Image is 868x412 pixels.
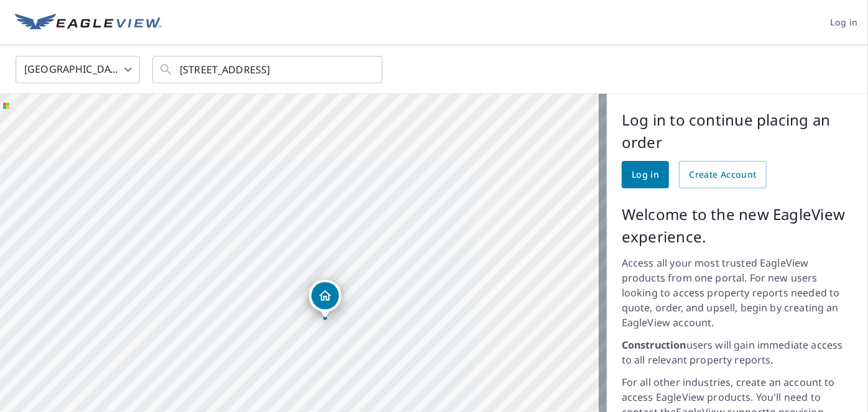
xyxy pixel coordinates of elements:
p: Log in to continue placing an order [622,109,853,153]
span: Create Account [689,167,757,183]
div: Dropped pin, building 1, Residential property, 2656 Quiet Water Cv Annapolis, MD 21401 [309,280,341,318]
strong: Construction [622,338,686,352]
div: [GEOGRAPHIC_DATA] [16,52,140,87]
img: EV Logo [15,14,162,32]
p: Access all your most trusted EagleView products from one portal. For new users looking to access ... [622,255,853,330]
span: Log in [632,167,659,183]
a: Create Account [679,161,767,188]
span: Log in [831,15,858,30]
input: Search by address or latitude-longitude [180,52,357,87]
p: Welcome to the new EagleView experience. [622,203,853,248]
a: Log in [622,161,669,188]
p: users will gain immediate access to all relevant property reports. [622,337,853,367]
